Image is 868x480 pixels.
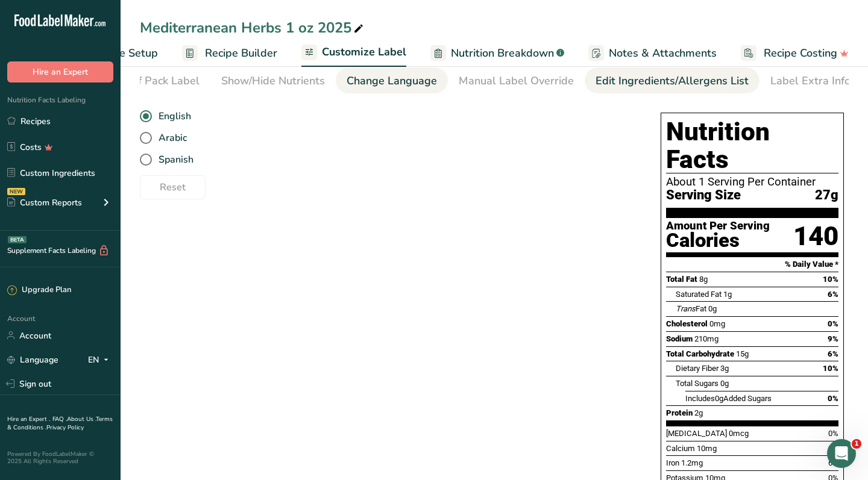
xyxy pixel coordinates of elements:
div: NEW [7,188,25,195]
span: 8g [699,275,708,284]
span: 1.2mg [681,458,703,467]
span: Notes & Attachments [609,45,717,61]
i: Trans [676,304,696,313]
a: Privacy Policy [46,423,84,432]
span: 0% [828,319,838,328]
span: English [152,110,191,122]
a: About Us . [67,415,96,423]
a: FAQ . [52,415,67,423]
span: 10% [823,275,838,284]
span: 27g [815,188,838,203]
a: Notes & Attachments [588,40,717,67]
span: Nutrition Breakdown [451,45,554,61]
div: Mediterranean Herbs 1 oz 2025 [140,17,366,39]
span: Total Sugars [676,379,719,388]
div: Custom Reports [7,196,82,209]
span: 6% [828,290,838,299]
div: Change Language [347,73,437,89]
div: Manual Label Override [459,73,574,89]
iframe: Intercom live chat [827,439,856,468]
span: 0g [715,394,723,403]
div: Powered By FoodLabelMaker © 2025 All Rights Reserved [7,450,113,465]
span: Fat [676,304,706,313]
span: Iron [666,458,679,467]
a: Recipe Costing [741,40,849,67]
div: Amount Per Serving [666,220,770,232]
a: Terms & Conditions . [7,415,113,432]
div: Label Extra Info [770,73,851,89]
span: [MEDICAL_DATA] [666,429,727,438]
span: 3g [720,364,729,373]
span: 1g [723,290,732,299]
button: Reset [140,175,206,199]
div: Calories [666,232,770,249]
span: 0g [720,379,729,388]
span: Sodium [666,334,693,343]
span: 6% [828,349,838,358]
a: Customize Label [301,39,406,67]
div: About 1 Serving Per Container [666,176,838,188]
div: 140 [793,220,838,252]
span: 10% [823,364,838,373]
span: Recipe Builder [205,45,277,61]
div: Front of Pack Label [102,73,200,89]
div: BETA [8,236,27,243]
span: 1 [852,439,861,449]
section: % Daily Value * [666,257,838,272]
span: Dietary Fiber [676,364,719,373]
span: 15g [736,349,749,358]
span: 9% [828,334,838,343]
span: Total Fat [666,275,697,284]
span: Serving Size [666,188,741,203]
div: Upgrade Plan [7,284,71,296]
span: Recipe Setup [92,45,158,61]
span: Includes Added Sugars [685,394,772,403]
a: Hire an Expert . [7,415,50,423]
div: Show/Hide Nutrients [221,73,325,89]
span: Cholesterol [666,319,708,328]
a: Recipe Builder [182,40,277,67]
a: Language [7,349,58,370]
h1: Nutrition Facts [666,118,838,173]
span: 0% [828,429,838,438]
span: Reset [160,180,186,195]
span: 0% [828,394,838,403]
span: Recipe Costing [764,45,837,61]
span: Customize Label [322,44,406,60]
span: 10mg [697,444,717,453]
span: Total Carbohydrate [666,349,734,358]
span: 0g [708,304,717,313]
button: Hire an Expert [7,61,113,83]
span: 0mg [709,319,725,328]
div: EN [88,352,113,367]
span: Saturated Fat [676,290,722,299]
span: Calcium [666,444,695,453]
span: Spanish [152,154,193,166]
span: Protein [666,408,693,417]
span: Arabic [152,132,187,144]
div: Edit Ingredients/Allergens List [596,73,749,89]
span: 2g [694,408,703,417]
span: 210mg [694,334,719,343]
span: 0mcg [729,429,749,438]
a: Nutrition Breakdown [430,40,564,67]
